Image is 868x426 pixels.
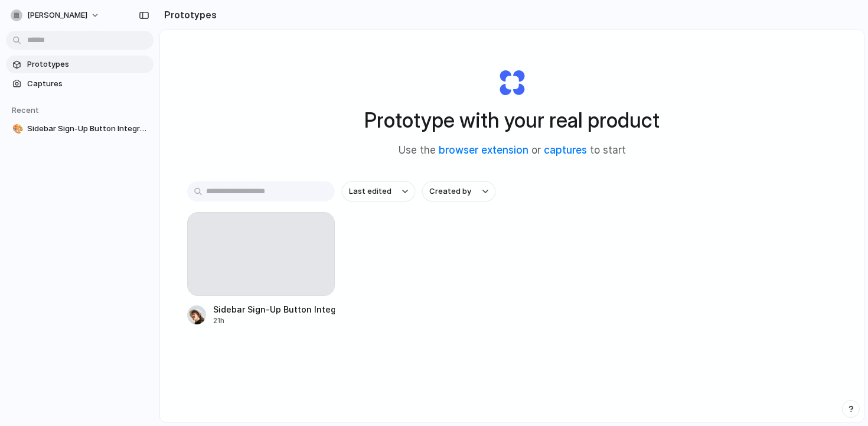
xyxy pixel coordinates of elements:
span: Use the or to start [399,143,626,158]
div: 🎨 [12,122,21,136]
h2: Prototypes [159,8,217,22]
span: [PERSON_NAME] [27,9,87,21]
button: Created by [422,181,495,201]
a: Sidebar Sign-Up Button Integration21h [187,212,335,326]
a: Captures [6,75,154,93]
a: browser extension [439,144,528,156]
span: Created by [429,186,471,197]
button: [PERSON_NAME] [6,6,106,25]
span: Captures [27,78,149,90]
span: Prototypes [27,58,149,70]
h1: Prototype with your real product [364,105,660,136]
a: Prototypes [6,56,154,73]
span: Sidebar Sign-Up Button Integration [27,123,149,135]
button: 🎨 [11,123,22,135]
a: 🎨Sidebar Sign-Up Button Integration [6,120,154,138]
span: Recent [12,105,39,115]
button: Last edited [342,181,415,201]
div: 21h [213,316,335,326]
div: Sidebar Sign-Up Button Integration [213,303,335,316]
a: captures [544,144,587,156]
span: Last edited [349,186,391,197]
